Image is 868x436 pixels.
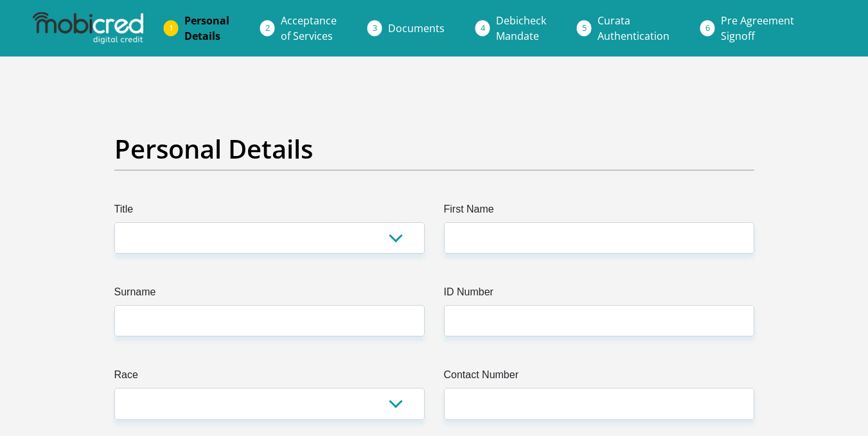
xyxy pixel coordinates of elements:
[388,21,445,35] span: Documents
[378,15,455,41] a: Documents
[184,13,229,43] span: Personal Details
[711,8,804,49] a: Pre AgreementSignoff
[114,305,425,336] input: Surname
[114,367,425,388] label: Race
[33,12,143,44] img: mobicred logo
[174,8,240,49] a: PersonalDetails
[496,13,546,43] span: Debicheck Mandate
[270,8,347,49] a: Acceptanceof Services
[444,284,754,305] label: ID Number
[444,305,754,336] input: ID Number
[114,202,425,222] label: Title
[444,222,754,254] input: First Name
[444,388,754,419] input: Contact Number
[281,13,337,43] span: Acceptance of Services
[587,8,680,49] a: CurataAuthentication
[444,367,754,388] label: Contact Number
[114,284,425,305] label: Surname
[114,134,754,164] h2: Personal Details
[721,13,794,43] span: Pre Agreement Signoff
[486,8,556,49] a: DebicheckMandate
[444,202,754,222] label: First Name
[598,13,669,43] span: Curata Authentication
